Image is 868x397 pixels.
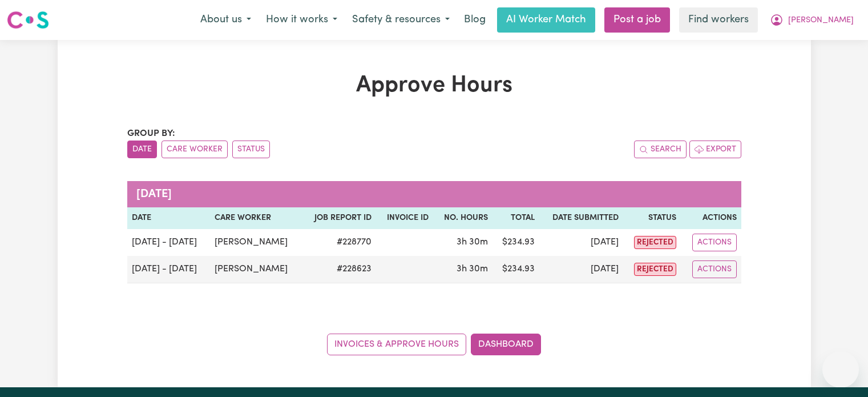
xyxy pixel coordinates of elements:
[762,8,861,32] button: My Account
[127,229,211,256] td: [DATE] - [DATE]
[7,7,49,33] a: Careseekers logo
[539,207,624,229] th: Date Submitted
[681,207,741,229] th: Actions
[302,207,376,229] th: Job Report ID
[634,141,687,158] button: Search
[539,229,624,256] td: [DATE]
[679,7,758,33] a: Find workers
[210,256,302,283] td: [PERSON_NAME]
[259,8,345,32] button: How it works
[327,334,466,355] a: Invoices & Approve Hours
[127,141,157,158] button: sort invoices by date
[471,334,541,355] a: Dashboard
[302,229,376,256] td: # 228770
[539,256,624,283] td: [DATE]
[788,14,854,27] span: [PERSON_NAME]
[162,141,228,158] button: sort invoices by care worker
[7,10,49,30] img: Careseekers logo
[433,207,492,229] th: No. Hours
[692,260,737,278] button: Actions
[127,207,211,229] th: Date
[345,8,457,32] button: Safety & resources
[457,264,488,274] span: 3 hours 30 minutes
[623,207,681,229] th: Status
[492,207,539,229] th: Total
[457,7,492,33] a: Blog
[210,229,302,256] td: [PERSON_NAME]
[193,8,259,32] button: About us
[692,234,737,251] button: Actions
[376,207,433,229] th: Invoice ID
[492,256,539,283] td: $ 234.93
[210,207,302,229] th: Care worker
[127,181,741,207] caption: [DATE]
[634,236,676,249] span: rejected
[689,141,741,158] button: Export
[457,238,488,247] span: 3 hours 30 minutes
[492,229,539,256] td: $ 234.93
[302,256,376,283] td: # 228623
[127,129,175,138] span: Group by:
[127,72,741,99] h1: Approve Hours
[634,263,676,276] span: rejected
[232,141,270,158] button: sort invoices by paid status
[127,256,211,283] td: [DATE] - [DATE]
[822,351,859,388] iframe: Button to launch messaging window
[497,7,595,33] a: AI Worker Match
[604,7,670,33] a: Post a job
